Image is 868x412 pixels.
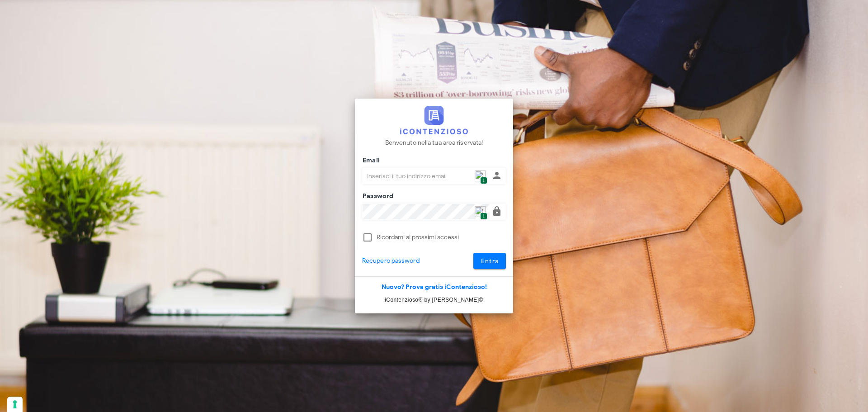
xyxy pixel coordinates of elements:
[480,177,487,185] span: 1
[385,138,483,148] p: Benvenuto nella tua area riservata!
[475,170,486,181] img: npw-badge-icon.svg
[382,283,487,291] a: Nuovo? Prova gratis iContenzioso!
[360,156,380,165] label: Email
[363,168,490,184] input: Inserisci il tuo indirizzo email
[7,397,23,412] button: Le tue preferenze relative al consenso per le tecnologie di tracciamento
[360,192,394,201] label: Password
[475,206,486,217] img: npw-badge-icon.svg
[355,295,513,304] p: iContenzioso® by [PERSON_NAME]©
[480,213,487,220] span: 1
[473,253,506,269] button: Entra
[481,257,499,265] span: Entra
[377,233,506,242] label: Ricordami ai prossimi accessi
[362,256,420,266] a: Recupero password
